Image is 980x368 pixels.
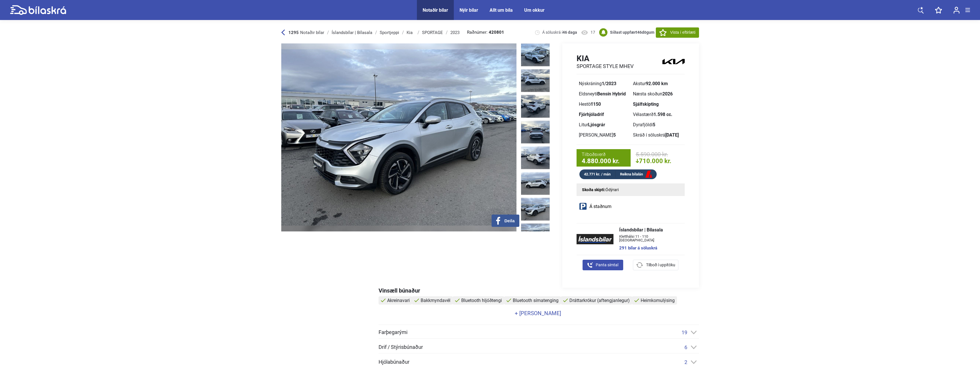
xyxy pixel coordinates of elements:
[684,359,687,365] span: 2
[646,262,675,268] span: Tilboð í uppítöku
[521,69,550,92] img: 1739916149_3671900060127848649_12216122211052857.jpg
[589,204,611,209] span: Á staðnum
[513,298,559,303] span: Bluetooth símatenging
[379,311,698,316] a: + [PERSON_NAME]
[591,30,595,35] span: 17
[379,359,409,365] span: Hjólabúnaður
[653,122,655,127] b: 5
[610,30,654,35] b: Síðast uppfært dögum
[615,171,657,178] a: Reikna bílalán
[521,198,550,221] img: 1739916153_6606509974140261527_12216125651662710.jpg
[579,102,628,107] div: Hestöfl
[563,30,577,35] b: 46 daga
[619,228,679,232] span: Íslandsbílar | Bílasala
[521,121,550,143] img: 1739916151_3153980702895219854_12216123611974376.jpg
[597,91,626,97] b: Bensín Hybrid
[633,92,682,96] div: Næsta skoðun
[379,345,423,350] span: Drif / Stýrisbúnaður
[407,30,415,35] div: Kia
[521,95,550,118] img: 1739916150_6916719176407436776_12216122947173397.jpg
[619,246,679,250] a: 291 bílar á söluskrá
[654,112,672,117] b: 1.598 cc.
[646,81,668,86] b: 92.000 km
[422,30,443,35] div: SPORTAGE
[579,133,628,137] div: [PERSON_NAME]
[662,91,673,97] b: 2026
[461,298,502,303] span: Bluetooth hljóðtengi
[380,30,399,35] div: Sportjeppi
[579,112,604,117] b: Fjórhjóladrif
[637,30,642,35] span: 46
[662,53,685,70] img: logo Kia SPORTAGE STYLE MHEV
[379,288,699,293] div: Vinsæll búnaður
[670,29,695,35] span: Vista í eftirlæti
[521,146,550,169] img: 1739916151_1901234022884551568_12216124306906547.jpg
[288,30,299,35] b: 1295
[460,7,478,13] a: Nýir bílar
[387,298,410,303] span: Akreinavari
[588,122,605,127] b: Ljósgrár
[467,30,504,35] span: Raðnúmer:
[504,218,515,223] span: Deila
[579,81,628,86] div: Nýskráning
[332,30,372,35] div: Íslandsbílar | Bílasala
[521,172,550,195] img: 1739916152_7781308114392602322_12216124950786026.jpg
[521,43,550,66] img: 1739916148_2712750320755037361_12216121133581922.jpg
[602,81,616,86] b: 1/2023
[636,151,680,157] span: 5.590.000 kr.
[596,262,618,268] span: Panta símtal
[450,30,460,35] div: 2023
[656,27,699,38] button: Vista í eftirlæti
[569,298,630,303] span: Dráttarkrókur (aftengjanlegur)
[636,157,680,164] span: 710.000 kr.
[633,133,682,137] div: Skráð í söluskrá
[619,235,679,242] span: Kletthálsi 11 - 110 [GEOGRAPHIC_DATA]
[524,7,545,13] a: Um okkur
[633,81,682,86] div: Akstur
[684,344,687,350] span: 6
[582,151,625,158] span: Tilboðsverð
[490,7,513,13] a: Allt um bíla
[421,298,450,303] span: Bakkmyndavél
[542,30,577,35] span: Á söluskrá í
[633,112,682,117] div: Vélastærð
[521,223,550,246] img: 1739916153_1632470458593094811_12216126342589594.jpg
[579,171,615,177] div: 42.771 kr. / mán
[682,329,687,335] span: 19
[582,187,605,192] strong: Skoða skipti:
[633,123,682,127] div: Dyrafjöldi
[489,30,504,35] b: 420801
[605,187,619,192] span: Ódýrari
[379,330,407,335] span: Farþegarými
[593,101,601,107] b: 150
[641,298,675,303] span: Heimkomulýsing
[577,54,633,63] h1: Kia
[665,132,679,138] b: [DATE]
[423,7,448,13] a: Notaðir bílar
[492,215,519,227] button: Deila
[579,92,628,96] div: Eldsneyti
[953,7,960,14] img: user-login.svg
[613,132,616,138] b: 5
[579,123,628,127] div: Litur
[633,101,659,107] b: Sjálfskipting
[300,30,324,35] span: Notaðir bílar
[582,158,625,164] span: 4.880.000 kr.
[577,63,633,69] h2: SPORTAGE STYLE MHEV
